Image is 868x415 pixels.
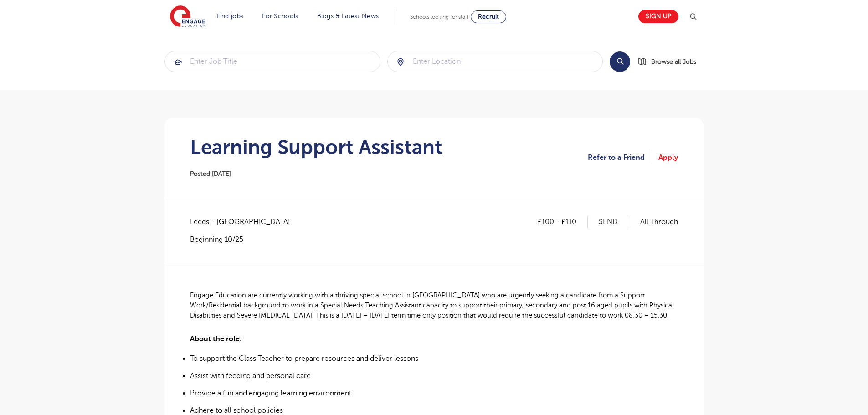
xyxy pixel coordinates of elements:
[190,216,299,228] span: Leeds - [GEOGRAPHIC_DATA]
[610,51,630,72] button: Search
[638,10,678,23] a: Sign up
[388,51,603,72] input: Submit
[651,56,696,67] span: Browse all Jobs
[410,14,469,20] span: Schools looking for staff
[190,371,678,381] li: Assist with feeding and personal care
[640,216,678,228] p: All Through
[164,51,380,72] div: Submit
[478,13,499,20] span: Recruit
[190,136,442,159] h1: Learning Support Assistant
[217,13,244,20] a: Find jobs
[190,335,242,343] span: About the role:
[588,152,652,164] a: Refer to a Friend
[387,51,603,72] div: Submit
[190,354,678,364] li: To support the Class Teacher to prepare resources and deliver lessons
[262,13,298,20] a: For Schools
[538,216,588,228] p: £100 - £110
[658,152,678,164] a: Apply
[170,5,205,28] img: Engage Education
[599,216,629,228] p: SEND
[165,51,380,72] input: Submit
[190,292,674,319] span: Engage Education are currently working with a thriving special school in [GEOGRAPHIC_DATA] who ar...
[190,170,231,177] span: Posted [DATE]
[317,13,379,20] a: Blogs & Latest News
[190,388,678,398] li: Provide a fun and engaging learning environment
[637,56,704,67] a: Browse all Jobs
[190,235,299,245] p: Beginning 10/25
[471,10,506,23] a: Recruit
